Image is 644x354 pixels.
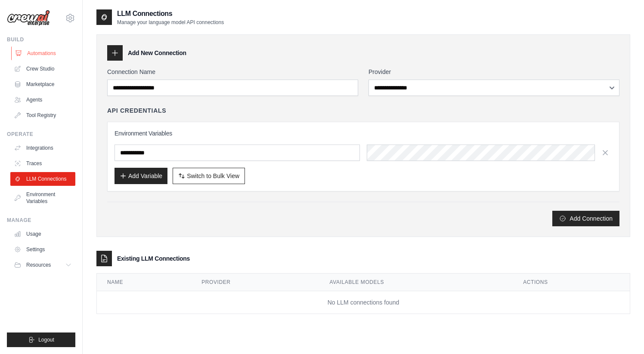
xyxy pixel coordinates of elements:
h4: API Credentials [107,106,166,115]
h3: Add New Connection [128,49,186,57]
span: Switch to Bulk View [187,172,239,180]
h3: Environment Variables [115,129,612,138]
a: Usage [10,227,75,241]
button: Add Variable [115,168,167,184]
h2: LLM Connections [117,9,224,19]
a: Traces [10,157,75,170]
th: Available Models [319,274,513,291]
a: Marketplace [10,77,75,91]
a: Integrations [10,141,75,155]
div: Build [7,36,75,43]
div: Manage [7,217,75,224]
a: Agents [10,93,75,107]
td: No LLM connections found [97,291,630,314]
a: Tool Registry [10,108,75,122]
a: LLM Connections [10,172,75,186]
div: Operate [7,131,75,138]
button: Add Connection [552,211,619,226]
h3: Existing LLM Connections [117,254,190,263]
span: Resources [26,262,51,268]
label: Connection Name [107,68,358,76]
a: Automations [11,46,76,60]
span: Logout [38,336,54,343]
a: Environment Variables [10,188,75,208]
img: Logo [7,10,50,26]
button: Resources [10,258,75,272]
button: Logout [7,332,75,347]
button: Switch to Bulk View [173,168,245,184]
a: Settings [10,243,75,256]
p: Manage your language model API connections [117,19,224,26]
label: Provider [368,68,619,76]
a: Crew Studio [10,62,75,76]
th: Provider [191,274,319,291]
th: Name [97,274,191,291]
th: Actions [513,274,630,291]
